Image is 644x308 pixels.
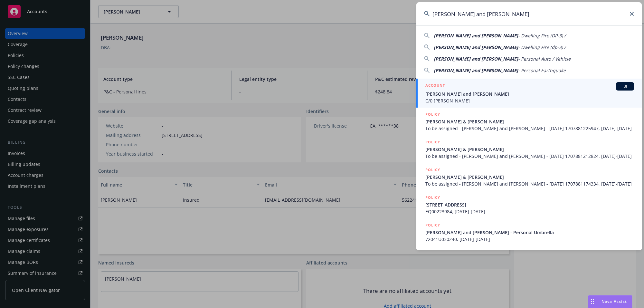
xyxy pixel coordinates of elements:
span: [PERSON_NAME] & [PERSON_NAME] [425,118,634,125]
span: C/0 [PERSON_NAME] [425,97,634,104]
h5: ACCOUNT [425,82,445,90]
span: To be assigned - [PERSON_NAME] and [PERSON_NAME] - [DATE] 1707881212824, [DATE]-[DATE] [425,153,634,159]
span: [PERSON_NAME] and [PERSON_NAME] [434,56,518,62]
span: 72041U030240, [DATE]-[DATE] [425,236,634,243]
a: POLICY[PERSON_NAME] and [PERSON_NAME] - Personal Umbrella72041U030240, [DATE]-[DATE] [416,218,642,246]
span: [PERSON_NAME] and [PERSON_NAME] [434,33,518,39]
span: - Personal Earthquake [518,67,566,73]
span: - Personal Auto / Vehicle [518,56,571,62]
span: [PERSON_NAME] and [PERSON_NAME] [434,44,518,50]
a: POLICY[PERSON_NAME] & [PERSON_NAME]To be assigned - [PERSON_NAME] and [PERSON_NAME] - [DATE] 1707... [416,108,642,135]
a: POLICY[STREET_ADDRESS]EQ00223984, [DATE]-[DATE] [416,191,642,218]
span: To be assigned - [PERSON_NAME] and [PERSON_NAME] - [DATE] 1707881174334, [DATE]-[DATE] [425,180,634,187]
h5: POLICY [425,111,440,118]
span: [PERSON_NAME] & [PERSON_NAME] [425,146,634,153]
h5: POLICY [425,194,440,201]
span: [PERSON_NAME] and [PERSON_NAME] [434,67,518,73]
div: Drag to move [588,295,596,308]
span: To be assigned - [PERSON_NAME] and [PERSON_NAME] - [DATE] 1707881225947, [DATE]-[DATE] [425,125,634,132]
span: - Dwelling Fire (DP-3) / [518,33,566,39]
a: POLICY[PERSON_NAME] & [PERSON_NAME]To be assigned - [PERSON_NAME] and [PERSON_NAME] - [DATE] 1707... [416,163,642,191]
button: Nova Assist [588,295,632,308]
span: EQ00223984, [DATE]-[DATE] [425,208,634,215]
span: Nova Assist [601,299,627,304]
span: [PERSON_NAME] and [PERSON_NAME] - Personal Umbrella [425,229,634,236]
span: [PERSON_NAME] & [PERSON_NAME] [425,174,634,180]
span: [STREET_ADDRESS] [425,201,634,208]
h5: POLICY [425,222,440,228]
span: BI [619,83,631,89]
span: [PERSON_NAME] and [PERSON_NAME] [425,91,634,97]
a: ACCOUNTBI[PERSON_NAME] and [PERSON_NAME]C/0 [PERSON_NAME] [416,79,642,108]
span: - Dwelling Fire (dp-3) / [518,44,566,50]
h5: POLICY [425,139,440,145]
input: Search... [416,2,642,25]
a: POLICY[PERSON_NAME] & [PERSON_NAME]To be assigned - [PERSON_NAME] and [PERSON_NAME] - [DATE] 1707... [416,135,642,163]
h5: POLICY [425,167,440,173]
